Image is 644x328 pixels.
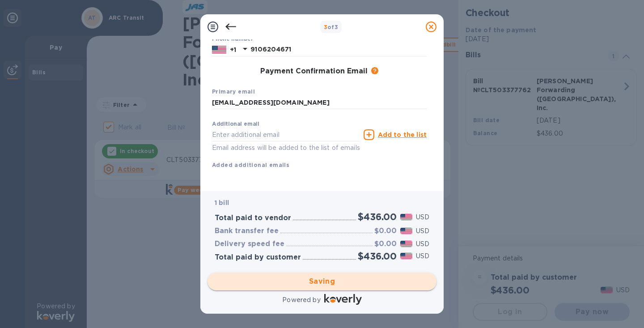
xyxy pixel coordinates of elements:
input: Enter your phone number [250,43,427,56]
span: 3 [324,24,327,30]
h3: $0.00 [374,240,397,248]
u: Add to the list [378,131,427,138]
label: Phone number [212,37,253,42]
p: Email address will be added to the list of emails [212,143,360,153]
b: of 3 [324,24,339,30]
h2: $436.00 [358,211,397,222]
p: USD [416,213,429,222]
p: USD [416,226,429,236]
h3: Total paid by customer [215,253,301,262]
input: Enter your primary name [212,96,427,110]
img: US [212,45,226,55]
img: USD [400,253,412,259]
h3: Payment Confirmation Email [260,67,368,76]
p: USD [416,251,429,261]
h2: $436.00 [358,251,397,262]
img: USD [400,228,412,234]
h3: $0.00 [374,227,397,235]
input: Enter additional email [212,128,360,141]
label: Additional email [212,122,259,127]
h3: Delivery speed fee [215,240,284,248]
img: USD [400,214,412,220]
b: Primary email [212,88,255,95]
p: Powered by [282,295,320,305]
p: USD [416,239,429,249]
img: Logo [324,294,362,305]
img: USD [400,241,412,247]
b: Added additional emails [212,162,289,168]
h3: Total paid to vendor [215,214,291,222]
h3: Bank transfer fee [215,227,279,235]
b: 1 bill [215,199,229,206]
p: +1 [230,45,236,54]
